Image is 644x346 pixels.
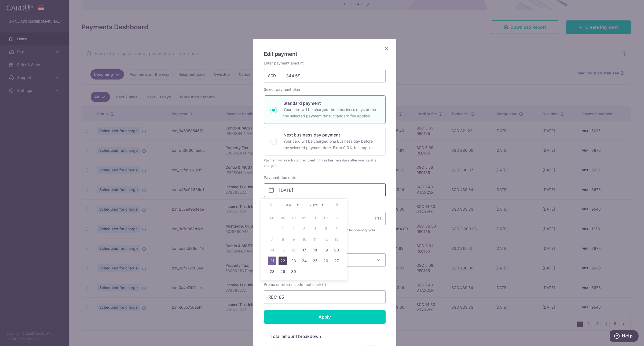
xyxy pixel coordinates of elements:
h5: Edit payment [264,50,386,58]
span: Tuesday [289,214,298,222]
p: Your card will be charged one business day before the selected payment date. Extra 0.3% fee applies. [283,138,379,151]
a: 29 [279,267,287,276]
a: 22 [279,257,287,265]
input: 0.00 [264,69,386,82]
p: Standard payment [283,100,379,106]
a: Next [334,202,340,208]
button: Close [383,45,390,52]
a: 19 [321,246,330,254]
a: 26 [321,257,330,265]
span: Thursday [311,214,319,222]
a: 25 [311,257,319,265]
a: 18 [311,246,319,254]
span: Wednesday [300,214,309,222]
span: Saturday [332,214,341,222]
div: 15/35 [373,216,381,221]
a: 28 [268,267,276,276]
label: Payment due date [264,175,296,180]
a: 20 [332,246,341,254]
h5: Total amount breakdown [270,333,379,340]
iframe: Opens a widget where you can find more information [610,330,639,343]
span: Sunday [268,214,276,222]
span: SGD [268,73,282,78]
input: DD / MM / YYYY [264,183,386,197]
span: Monday [279,214,287,222]
label: Select payment plan [264,87,300,92]
a: 24 [300,257,309,265]
a: 17 [300,246,309,254]
span: Promo or referral code (optional) [264,282,321,287]
a: 27 [332,257,341,265]
label: Enter payment amount [264,60,304,66]
a: 30 [289,267,298,276]
span: Friday [321,214,330,222]
p: Your card will be charged three business days before the selected payment date. Standard fee appl... [283,106,379,119]
p: Next business day payment [283,132,379,138]
a: 23 [289,257,298,265]
div: Payment will reach your recipient in three business days after your card is charged. [264,158,386,168]
a: 21 [268,257,276,265]
input: Apply [264,310,386,324]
